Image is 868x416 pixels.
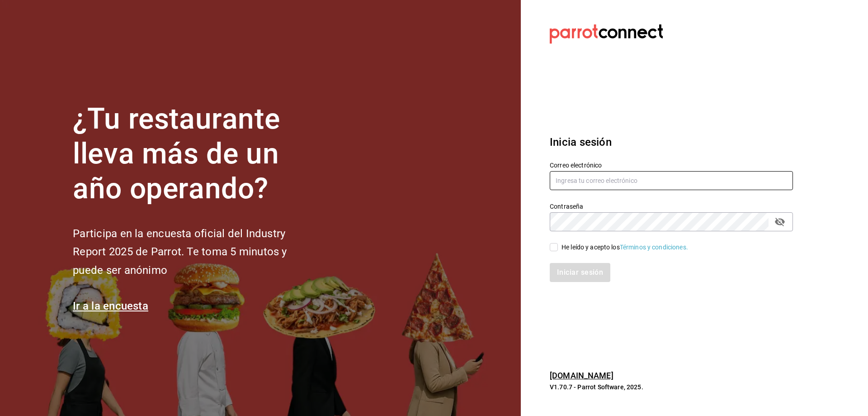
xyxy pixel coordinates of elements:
a: Ir a la encuesta [73,300,148,312]
a: Términos y condiciones. [620,244,688,251]
h1: ¿Tu restaurante lleva más de un año operando? [73,102,317,206]
p: V1.70.7 - Parrot Software, 2025. [550,383,793,392]
label: Contraseña [550,203,793,210]
input: Ingresa tu correo electrónico [550,171,793,190]
label: Correo electrónico [550,162,793,168]
h2: Participa en la encuesta oficial del Industry Report 2025 de Parrot. Te toma 5 minutos y puede se... [73,225,317,280]
h3: Inicia sesión [550,134,793,150]
button: passwordField [772,214,788,230]
a: [DOMAIN_NAME] [550,371,613,380]
div: He leído y acepto los [561,243,688,252]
